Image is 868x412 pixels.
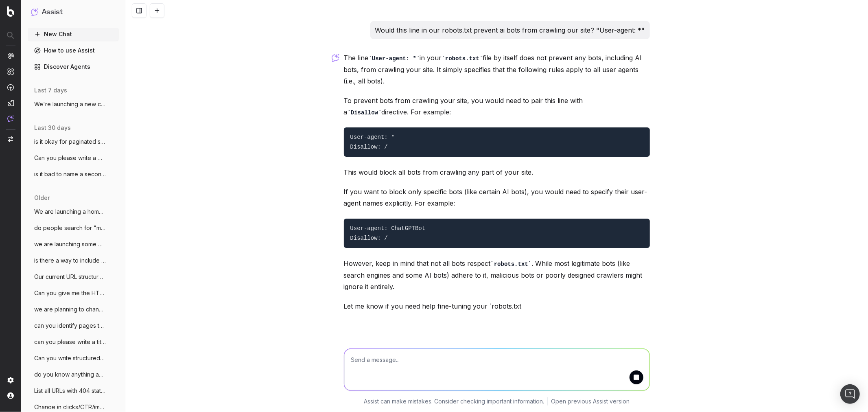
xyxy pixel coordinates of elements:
button: do people search for "modal" when lookin [28,221,119,234]
p: The line in your file by itself does not prevent any bots, including AI bots, from crawling your ... [344,52,650,87]
span: older [34,194,50,202]
span: Can you write structured data for this p [34,354,106,362]
button: We are launching a homewares collection [28,205,119,218]
div: Open Intercom Messenger [840,384,860,404]
p: To prevent bots from crawling your site, you would need to pair this line with a directive. For e... [344,95,650,118]
span: Change in clicks/CTR/impressions over la [34,403,106,411]
span: we are launching some plus size adaptive [34,240,106,248]
button: Can you please write a URL, H1, title ta [28,151,119,164]
img: My account [7,392,14,399]
button: is there a way to include all paginated [28,254,119,267]
p: This would block all bots from crawling any part of your site. [344,167,650,178]
button: New Chat [28,28,119,41]
code: robots.txt [442,55,483,62]
span: we are planning to change our category p [34,305,106,313]
span: We're launching a new category page for [34,100,106,108]
button: Can you give me the HTML code for an ind [28,287,119,300]
img: Switch project [8,136,13,142]
button: we are launching some plus size adaptive [28,238,119,251]
span: is there a way to include all paginated [34,256,106,265]
img: Setting [7,377,14,384]
p: Assist can make mistakes. Consider checking important information. [364,397,544,405]
code: User-agent: * [369,55,420,62]
button: We're launching a new category page for [28,98,119,111]
img: Activation [7,84,14,91]
span: is it okay for paginated search pages to [34,138,106,146]
img: Studio [7,100,14,106]
img: Botify assist logo [332,54,339,62]
span: last 7 days [34,86,67,94]
p: Would this line in our robots.txt prevent ai bots from crawling our site? "User-agent: *" [375,24,645,36]
span: List all URLs with 404 status code from [34,387,106,395]
button: we are planning to change our category p [28,303,119,316]
a: Discover Agents [28,60,119,73]
span: Can you give me the HTML code for an ind [34,289,106,297]
p: However, keep in mind that not all bots respect . While most legitimate bots (like search engines... [344,258,650,292]
span: do people search for "modal" when lookin [34,224,106,232]
p: If you want to block only specific bots (like certain AI bots), you would need to specify their u... [344,186,650,209]
img: Assist [31,8,38,16]
button: can you please write a title tag for a n [28,335,119,348]
button: Assist [31,7,116,18]
a: Open previous Assist version [551,397,630,405]
img: Intelligence [7,68,14,75]
code: User-agent: * Disallow: / [350,134,395,150]
img: Assist [7,115,14,122]
span: can you identify pages that have had sig [34,322,106,330]
span: Can you please write a URL, H1, title ta [34,154,106,162]
button: is it bad to name a second iteration of [28,168,119,181]
span: Our current URL structure for pages beyo [34,273,106,281]
button: List all URLs with 404 status code from [28,384,119,397]
p: Let me know if you need help fine-tuning your `robots.txt [344,300,650,312]
span: last 30 days [34,124,71,132]
code: Disallow [348,110,382,116]
span: We are launching a homewares collection [34,208,106,216]
span: can you please write a title tag for a n [34,338,106,346]
button: is it okay for paginated search pages to [28,135,119,148]
button: Our current URL structure for pages beyo [28,270,119,283]
button: can you identify pages that have had sig [28,319,119,332]
button: do you know anything about AI news? [28,368,119,381]
a: How to use Assist [28,44,119,57]
h1: Assist [42,7,63,18]
img: Analytics [7,53,14,59]
span: do you know anything about AI news? [34,370,106,379]
button: Can you write structured data for this p [28,352,119,365]
span: is it bad to name a second iteration of [34,170,106,178]
code: User-agent: ChatGPTBot Disallow: / [350,225,426,241]
code: robots.txt [491,261,532,267]
img: Botify logo [7,6,14,17]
